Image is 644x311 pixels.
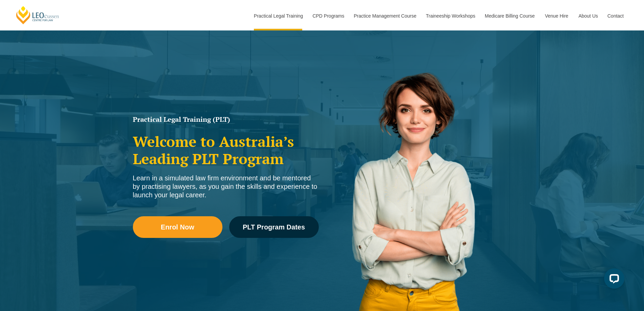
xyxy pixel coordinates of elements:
[133,133,319,167] h2: Welcome to Australia’s Leading PLT Program
[307,1,349,30] a: CPD Programs
[243,224,305,230] span: PLT Program Dates
[602,1,629,30] a: Contact
[573,1,602,30] a: About Us
[480,1,540,30] a: Medicare Billing Course
[229,216,319,238] a: PLT Program Dates
[133,116,319,123] h1: Practical Legal Training (PLT)
[540,1,573,30] a: Venue Hire
[249,1,308,30] a: Practical Legal Training
[133,174,319,199] div: Learn in a simulated law firm environment and be mentored by practising lawyers, as you gain the ...
[599,266,627,294] iframe: LiveChat chat widget
[421,1,480,30] a: Traineeship Workshops
[133,216,222,238] a: Enrol Now
[15,5,60,25] a: [PERSON_NAME] Centre for Law
[161,224,194,230] span: Enrol Now
[349,1,421,30] a: Practice Management Course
